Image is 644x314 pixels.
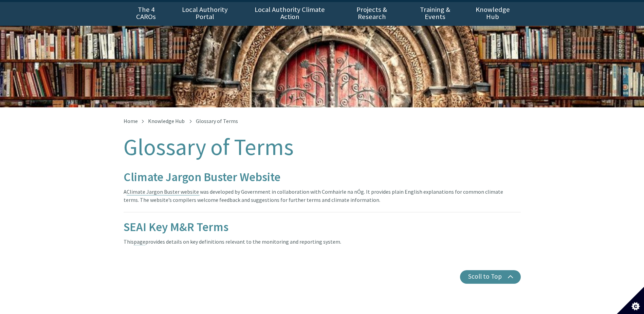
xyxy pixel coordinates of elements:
[127,188,199,195] a: Climate Jargon Buster website
[148,118,185,124] a: Knowledge Hub
[124,171,521,254] article: A was developed by Government in collaboration with Comhairle na nÓg. It provides plain English e...
[124,212,521,254] div: This provides details on key definitions relevant to the monitoring and reporting system.
[617,287,644,314] button: Set cookie preferences
[460,270,521,284] button: Scoll to Top
[169,2,241,26] a: Local Authority Portal
[134,238,145,245] a: page
[124,118,138,124] a: Home
[338,2,405,26] a: Projects & Research
[196,118,238,124] span: Glossary of Terms
[405,2,465,26] a: Training & Events
[465,2,520,26] a: Knowledge Hub
[124,2,169,26] a: The 4 CAROs
[124,171,521,184] h2: Climate Jargon Buster Website
[124,221,521,234] h2: SEAI Key M&R Terms
[241,2,338,26] a: Local Authority Climate Action
[124,135,521,160] h1: Glossary of Terms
